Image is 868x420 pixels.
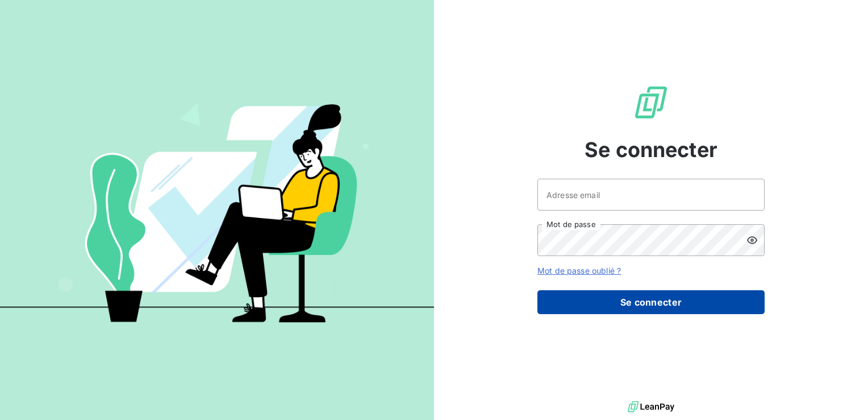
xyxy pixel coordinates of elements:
img: logo [628,398,674,415]
button: Se connecter [537,290,765,314]
input: placeholder [537,179,765,211]
span: Se connecter [585,134,717,165]
a: Mot de passe oublié ? [537,266,621,275]
img: Logo LeanPay [633,84,669,121]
